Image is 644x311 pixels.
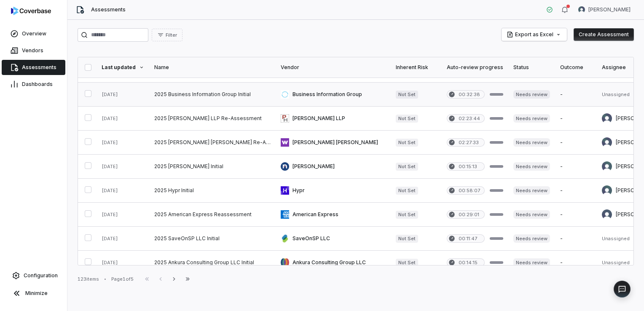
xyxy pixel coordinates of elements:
[25,290,48,297] span: Minimize
[22,47,43,54] span: Vendors
[2,60,65,75] a: Assessments
[602,113,612,123] img: Isaac Mousel avatar
[447,64,503,71] div: Auto-review progress
[3,268,64,283] a: Configuration
[2,77,65,92] a: Dashboards
[22,64,56,71] span: Assessments
[104,276,106,282] div: •
[555,107,597,131] td: -
[281,64,386,71] div: Vendor
[24,272,58,279] span: Configuration
[602,209,612,220] img: Bridget Seagraves avatar
[602,161,612,172] img: Madison Hull avatar
[166,32,177,38] span: Filter
[602,185,612,196] img: Madison Hull avatar
[154,64,271,71] div: Name
[396,64,437,71] div: Inherent Risk
[555,131,597,155] td: -
[11,7,51,15] img: logo-D7KZi-bG.svg
[111,276,134,282] div: Page 1 of 5
[22,81,53,88] span: Dashboards
[3,285,64,302] button: Minimize
[573,3,636,16] button: Travis Helton avatar[PERSON_NAME]
[602,137,612,147] img: Isaac Mousel avatar
[22,30,46,37] span: Overview
[555,203,597,227] td: -
[502,28,567,41] button: Export as Excel
[2,26,65,41] a: Overview
[152,29,182,41] button: Filter
[555,155,597,179] td: -
[578,6,585,13] img: Travis Helton avatar
[78,276,99,282] div: 123 items
[555,179,597,203] td: -
[102,64,144,71] div: Last updated
[555,227,597,251] td: -
[574,28,634,41] button: Create Assessment
[555,83,597,107] td: -
[513,64,550,71] div: Status
[555,251,597,275] td: -
[91,6,126,13] span: Assessments
[560,64,592,71] div: Outcome
[588,6,631,13] span: [PERSON_NAME]
[2,43,65,58] a: Vendors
